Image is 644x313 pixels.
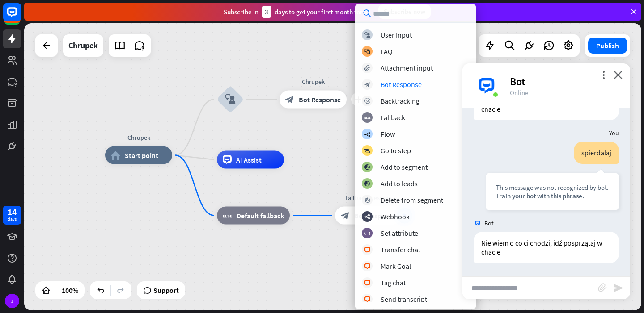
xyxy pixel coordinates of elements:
div: Bot [510,75,619,88]
div: days [8,216,17,222]
div: Chrupek [273,77,353,86]
div: This message was not recognized by bot. [496,183,609,192]
span: Start point [125,151,158,160]
i: more_vert [599,71,608,79]
span: AI Assist [236,155,262,164]
i: block_add_to_segment [364,181,370,187]
div: Tag chat [381,278,406,287]
div: 14 [8,208,17,216]
div: Go to step [381,146,411,155]
i: block_bot_response [341,211,350,220]
div: Set attribute [381,229,418,238]
div: Webhook [381,212,410,221]
div: Flow [381,129,395,138]
i: block_set_attribute [364,230,370,236]
button: Publish [588,38,627,54]
i: send [613,283,624,293]
div: Transfer chat [381,245,420,254]
div: Add to segment [381,163,428,171]
div: Bot Response [381,80,422,89]
i: block_delete_from_segment [364,197,370,203]
div: Attachment input [381,63,433,72]
i: close [614,71,623,79]
i: block_user_input [225,94,236,105]
div: spierdalaj [574,142,619,164]
i: block_fallback [364,115,370,121]
a: 14 days [3,206,21,225]
div: User Input [381,30,412,39]
span: You [609,129,619,137]
div: Nie wiem o co ci chodzi, idź posprzątaj w chacie [474,232,619,263]
i: block_fallback [223,211,232,220]
i: block_goto [364,148,370,154]
i: block_add_to_segment [364,164,370,170]
i: block_attachment [364,65,370,71]
i: block_livechat [364,296,371,302]
i: block_faq [364,49,370,54]
div: Mark Goal [381,262,411,271]
div: Fallback [381,113,405,122]
span: Bot Response [354,211,396,220]
div: Fallback message [328,193,409,202]
span: Support [153,283,179,297]
span: Bot Response [299,95,341,104]
i: block_bot_response [285,95,294,104]
div: Chrupek [98,133,179,142]
i: webhooks [364,214,370,220]
div: FAQ [381,47,393,56]
i: block_bot_response [364,82,370,88]
i: home_2 [111,151,120,160]
div: Chrupek [68,34,98,57]
i: block_backtracking [364,98,370,104]
i: block_livechat [364,247,371,253]
div: Delete from segment [381,196,443,204]
div: 100% [59,283,81,297]
i: builder_tree [364,131,370,137]
i: block_livechat [364,263,371,269]
div: Subscribe in days to get your first month for $1 [224,6,371,18]
div: Train your bot with this phrase. [496,192,609,200]
i: block_user_input [364,32,370,38]
i: block_livechat [364,280,371,286]
div: Online [510,88,619,97]
div: Add to leads [381,179,418,188]
i: block_attachment [598,283,607,292]
div: Send transcript [381,295,427,304]
div: Backtracking [381,96,419,105]
span: Default fallback [237,211,284,220]
button: Open LiveChat chat widget [7,4,34,30]
div: 3 [262,6,271,18]
div: J [5,294,19,308]
i: plus [355,96,361,103]
span: Bot [484,219,494,227]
